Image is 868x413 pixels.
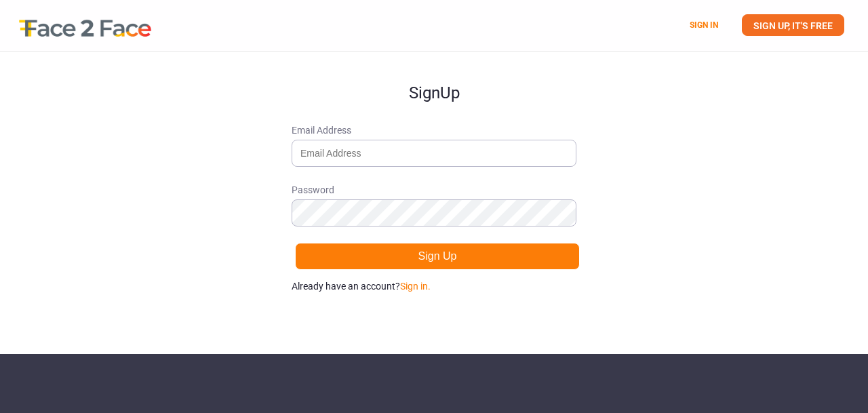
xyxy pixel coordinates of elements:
a: SIGN IN [690,20,718,30]
span: Password [292,183,576,197]
a: SIGN UP, IT'S FREE [742,14,844,36]
p: Already have an account? [292,279,576,293]
input: Email Address [292,140,576,167]
a: Sign in. [400,281,431,292]
span: Email Address [292,123,576,137]
input: Password [292,199,576,227]
button: Sign Up [295,243,580,270]
h1: Sign Up [292,52,576,102]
